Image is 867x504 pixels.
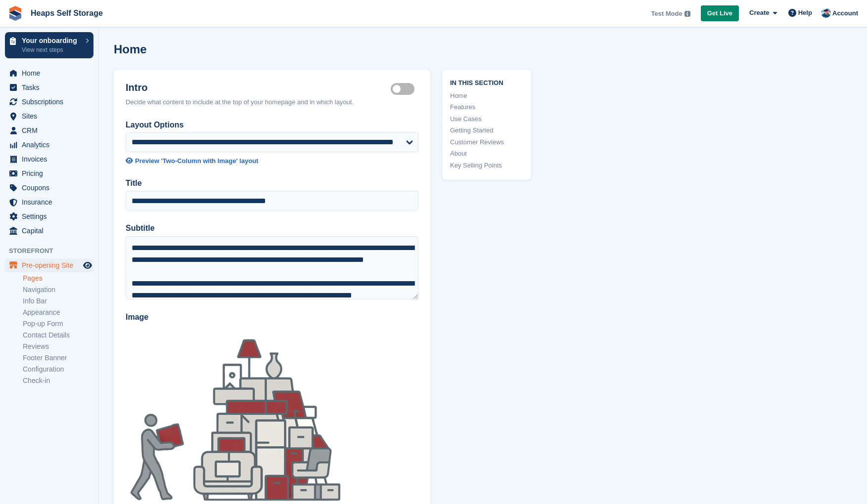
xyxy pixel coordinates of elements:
[450,114,523,124] a: Use Cases
[5,152,93,166] a: menu
[391,88,418,90] label: Hero section active
[5,95,93,109] a: menu
[832,8,858,18] span: Account
[23,353,93,363] a: Footer Banner
[5,32,93,58] a: Your onboarding View next steps
[22,81,81,94] span: Tasks
[22,124,81,137] span: CRM
[126,222,418,234] label: Subtitle
[126,119,418,131] label: Layout Options
[22,66,81,80] span: Home
[701,5,739,22] a: Get Live
[126,156,418,166] a: Preview 'Two-Column with Image' layout
[126,311,418,323] label: Image
[5,109,93,123] a: menu
[22,195,81,209] span: Insurance
[114,42,147,56] h1: Home
[126,82,391,93] h2: Intro
[707,8,732,18] span: Get Live
[82,259,93,271] a: Preview store
[22,152,81,166] span: Invoices
[23,274,93,283] a: Pages
[798,8,812,18] span: Help
[22,258,81,272] span: Pre-opening Site
[651,9,682,19] span: Test Mode
[5,258,93,272] a: menu
[22,224,81,238] span: Capital
[135,156,258,166] div: Preview 'Two-Column with Image' layout
[126,177,418,189] label: Title
[27,5,107,21] a: Heaps Self Storage
[22,109,81,123] span: Sites
[23,296,93,306] a: Info Bar
[5,124,93,137] a: menu
[23,285,93,294] a: Navigation
[5,81,93,94] a: menu
[5,210,93,223] a: menu
[22,45,81,54] p: View next steps
[450,161,523,170] a: Key Selling Points
[8,6,23,21] img: stora-icon-8386f47178a22dfd0bd8f6a31ec36ba5ce8667c1dd55bd0f319d3a0aa187defe.svg
[450,91,523,101] a: Home
[5,181,93,195] a: menu
[22,37,81,44] p: Your onboarding
[450,102,523,112] a: Features
[684,11,690,17] img: icon-info-grey-7440780725fd019a000dd9b08b2336e03edf1995a4989e88bcd33f0948082b44.svg
[23,319,93,329] a: Pop-up Form
[9,246,98,256] span: Storefront
[23,342,93,351] a: Reviews
[22,138,81,152] span: Analytics
[450,78,523,87] span: In this section
[5,66,93,80] a: menu
[450,137,523,147] a: Customer Reviews
[22,95,81,109] span: Subscriptions
[5,167,93,180] a: menu
[450,126,523,135] a: Getting Started
[22,210,81,223] span: Settings
[749,8,769,18] span: Create
[22,167,81,180] span: Pricing
[5,138,93,152] a: menu
[821,8,831,18] img: John Picton
[126,97,418,107] div: Decide what content to include at the top of your homepage and in which layout.
[23,331,93,340] a: Contact Details
[23,376,93,385] a: Check-in
[5,195,93,209] a: menu
[23,365,93,374] a: Configuration
[23,308,93,317] a: Appearance
[22,181,81,195] span: Coupons
[450,149,523,159] a: About
[5,224,93,238] a: menu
